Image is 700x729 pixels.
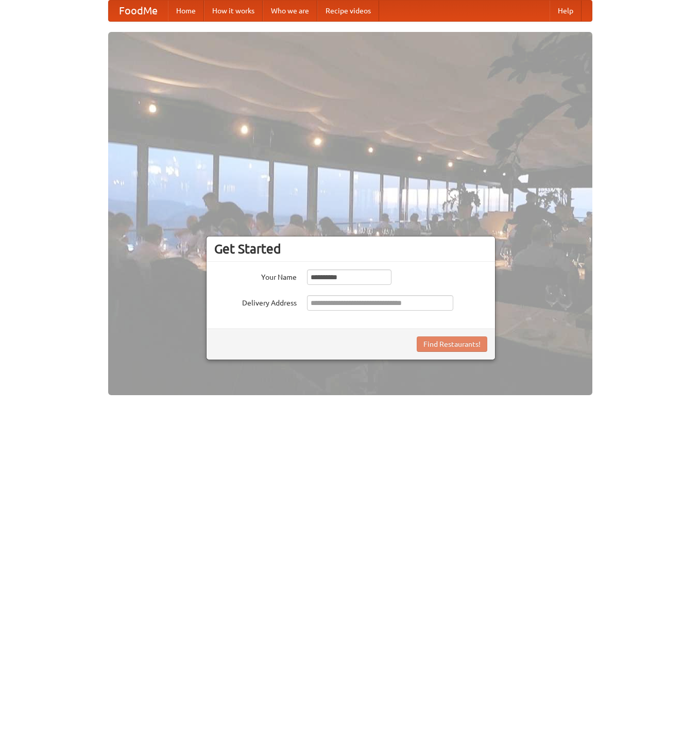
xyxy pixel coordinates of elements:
[214,269,297,282] label: Your Name
[214,295,297,308] label: Delivery Address
[168,1,204,21] a: Home
[214,241,487,257] h3: Get Started
[204,1,263,21] a: How it works
[417,336,487,352] button: Find Restaurants!
[263,1,317,21] a: Who we are
[109,1,168,21] a: FoodMe
[550,1,582,21] a: Help
[317,1,379,21] a: Recipe videos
